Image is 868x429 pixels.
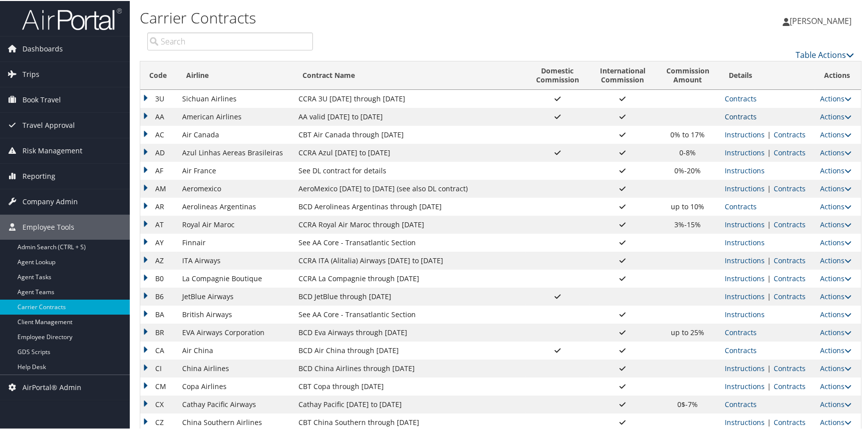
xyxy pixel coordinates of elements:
[293,143,526,161] td: CCRA Azul [DATE] to [DATE]
[140,341,177,359] td: CA
[725,237,765,246] a: View Ticketing Instructions
[177,60,293,89] th: Airline: activate to sort column ascending
[177,179,293,197] td: Aeromexico
[656,60,720,89] th: CommissionAmount: activate to sort column ascending
[293,305,526,323] td: See AA Core - Transatlantic Section
[774,255,806,264] a: View Contracts
[656,143,720,161] td: 0-8%
[765,147,774,156] span: |
[293,287,526,305] td: BCD JetBlue through [DATE]
[22,6,122,30] img: airportal-logo.png
[293,377,526,395] td: CBT Copa through [DATE]
[293,233,526,251] td: See AA Core - Transatlantic Section
[765,363,774,372] span: |
[147,31,313,49] input: Search
[820,273,852,282] a: Actions
[22,61,39,86] span: Trips
[293,251,526,269] td: CCRA ITA (Alitalia) Airways [DATE] to [DATE]
[765,381,774,390] span: |
[765,183,774,192] span: |
[725,165,765,174] a: View Ticketing Instructions
[140,287,177,305] td: B6
[177,125,293,143] td: Air Canada
[725,417,765,426] a: View Ticketing Instructions
[293,161,526,179] td: See DL contract for details
[177,161,293,179] td: Air France
[820,381,852,390] a: Actions
[293,89,526,107] td: CCRA 3U [DATE] through [DATE]
[725,309,765,318] a: View Ticketing Instructions
[820,93,852,102] a: Actions
[774,363,806,372] a: View Contracts
[725,129,765,138] a: View Ticketing Instructions
[656,395,720,413] td: 0$-7%
[140,377,177,395] td: CM
[820,219,852,228] a: Actions
[293,197,526,215] td: BCD Aerolineas Argentinas through [DATE]
[725,291,765,300] a: View Ticketing Instructions
[293,269,526,287] td: CCRA La Compagnie through [DATE]
[725,111,757,120] a: View Contracts
[293,395,526,413] td: Cathay Pacific [DATE] to [DATE]
[140,323,177,341] td: BR
[177,341,293,359] td: Air China
[774,417,806,426] a: View Contracts
[140,269,177,287] td: B0
[820,291,852,300] a: Actions
[293,179,526,197] td: AeroMexico [DATE] to [DATE] (see also DL contract)
[765,129,774,138] span: |
[765,219,774,228] span: |
[177,377,293,395] td: Copa Airlines
[774,129,806,138] a: View Contracts
[293,215,526,233] td: CCRA Royal Air Maroc through [DATE]
[815,60,861,89] th: Actions
[177,251,293,269] td: ITA Airways
[22,163,55,188] span: Reporting
[656,161,720,179] td: 0%-20%
[22,112,75,137] span: Travel Approval
[140,6,621,27] h1: Carrier Contracts
[790,14,852,25] span: [PERSON_NAME]
[177,305,293,323] td: British Airways
[140,60,177,89] th: Code: activate to sort column descending
[177,107,293,125] td: American Airlines
[140,251,177,269] td: AZ
[293,341,526,359] td: BCD Air China through [DATE]
[177,323,293,341] td: EVA Airways Corporation
[725,381,765,390] a: View Ticketing Instructions
[725,345,757,354] a: View Contracts
[820,399,852,408] a: Actions
[774,273,806,282] a: View Contracts
[725,273,765,282] a: View Ticketing Instructions
[725,327,757,336] a: View Contracts
[656,323,720,341] td: up to 25%
[796,48,854,59] a: Table Actions
[177,197,293,215] td: Aerolineas Argentinas
[140,197,177,215] td: AR
[783,5,862,35] a: [PERSON_NAME]
[720,60,815,89] th: Details: activate to sort column ascending
[765,291,774,300] span: |
[820,183,852,192] a: Actions
[725,147,765,156] a: View Ticketing Instructions
[820,111,852,120] a: Actions
[293,125,526,143] td: CBT Air Canada through [DATE]
[774,381,806,390] a: View Contracts
[774,291,806,300] a: View Contracts
[177,395,293,413] td: Cathay Pacific Airways
[293,60,526,89] th: Contract Name: activate to sort column ascending
[177,143,293,161] td: Azul Linhas Aereas Brasileiras
[820,255,852,264] a: Actions
[177,233,293,251] td: Finnair
[140,143,177,161] td: AD
[725,255,765,264] a: View Ticketing Instructions
[140,179,177,197] td: AM
[22,137,82,162] span: Risk Management
[140,125,177,143] td: AC
[177,269,293,287] td: La Compagnie Boutique
[820,363,852,372] a: Actions
[140,215,177,233] td: AT
[656,215,720,233] td: 3%-15%
[765,417,774,426] span: |
[177,89,293,107] td: Sichuan Airlines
